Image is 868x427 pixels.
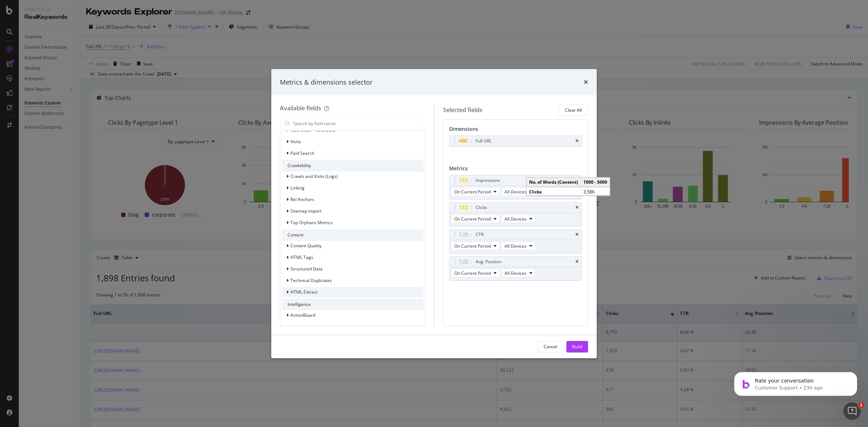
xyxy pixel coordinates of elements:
span: Sitemap import [290,208,322,214]
span: Visits [290,138,301,145]
span: Technical Duplicates [290,277,332,283]
span: On Current Period [454,243,491,249]
div: times [575,178,579,183]
div: Avg. PositiontimesOn Current PeriodAll Devices [449,256,582,281]
div: Full URLtimes [449,136,582,146]
button: Clear All [559,104,588,116]
span: On Current Period [454,189,491,195]
div: Crawlability [282,160,424,171]
div: Cancel [544,343,557,350]
div: Impressions [476,177,500,184]
span: Content Quality [290,243,322,249]
div: times [575,232,579,237]
input: Search by field name [293,118,424,129]
span: Crawls and Visits (Logs) [290,173,338,179]
div: Available fields [280,104,321,112]
div: Full URL [476,137,492,145]
span: On Current Period [454,216,491,222]
span: On Current Period [454,270,491,276]
span: Top Orphans Metrics [290,219,333,226]
button: All Devices [501,214,536,223]
span: All Devices [505,270,527,276]
span: All Devices [505,243,527,249]
span: HTML Extract [290,289,318,295]
div: CTR [476,231,484,238]
span: 1 [858,402,864,408]
div: Metrics [449,165,582,175]
span: All Devices [505,216,527,222]
div: ClickstimesOn Current PeriodAll Devices [449,202,582,226]
button: On Current Period [451,269,500,277]
button: On Current Period [451,242,500,250]
span: All Devices [505,189,527,195]
span: Linking [290,185,305,191]
span: Rel Anchors [290,196,314,202]
div: Dimensions [449,125,582,136]
div: modal [271,69,597,358]
div: CTRtimesOn Current PeriodAll Devices [449,229,582,253]
div: Build [572,343,582,350]
div: Clear All [565,107,582,113]
span: Paid Search [290,150,314,156]
div: Selected fields [443,106,482,114]
button: Build [566,341,588,353]
div: times [575,205,579,210]
button: On Current Period [451,187,500,196]
button: All Devices [501,242,536,250]
div: times [575,260,579,264]
iframe: Intercom notifications message [723,357,868,407]
span: Web Vitals - Field Data [290,127,335,133]
button: Cancel [537,341,563,353]
div: Metrics & dimensions selector [280,78,373,87]
div: Intelligence [282,299,424,310]
button: All Devices [501,187,536,196]
div: Content [282,229,424,241]
div: times [575,139,579,143]
button: All Devices [501,269,536,277]
span: ActionBoard [290,312,315,318]
div: times [584,78,588,87]
button: On Current Period [451,214,500,223]
div: Avg. Position [476,258,501,265]
iframe: Intercom live chat [843,402,861,420]
div: ImpressionstimesOn Current PeriodAll Devices [449,175,582,199]
span: Structured Data [290,266,323,272]
span: HTML Tags [290,254,313,260]
div: Clicks [476,204,487,211]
